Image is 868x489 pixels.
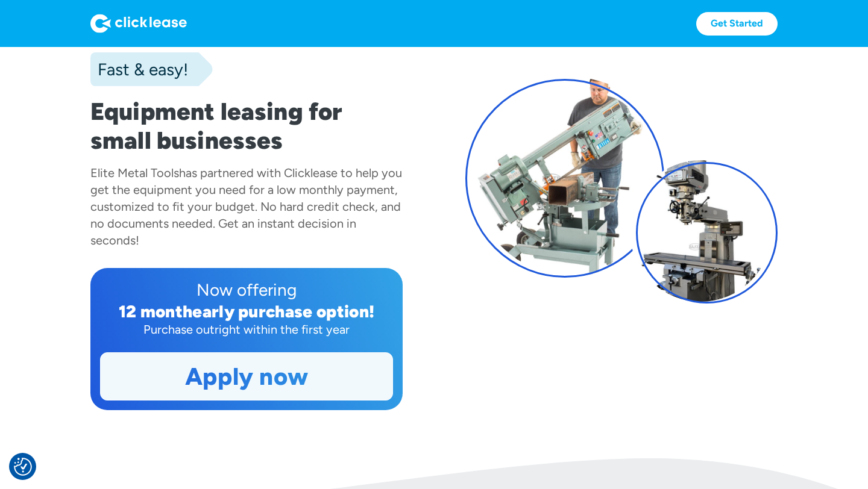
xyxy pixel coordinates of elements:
[90,166,179,180] div: Elite Metal Tools
[90,97,403,155] h1: Equipment leasing for small businesses
[101,353,392,400] a: Apply now
[119,301,193,322] div: 12 month
[192,301,374,322] div: early purchase option!
[100,321,393,338] div: Purchase outright within the first year
[90,166,402,248] div: has partnered with Clicklease to help you get the equipment you need for a low monthly payment, c...
[90,14,187,33] img: Logo
[14,458,32,476] img: Revisit consent button
[100,278,393,302] div: Now offering
[90,57,188,81] div: Fast & easy!
[14,458,32,476] button: Consent Preferences
[696,12,778,36] a: Get Started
